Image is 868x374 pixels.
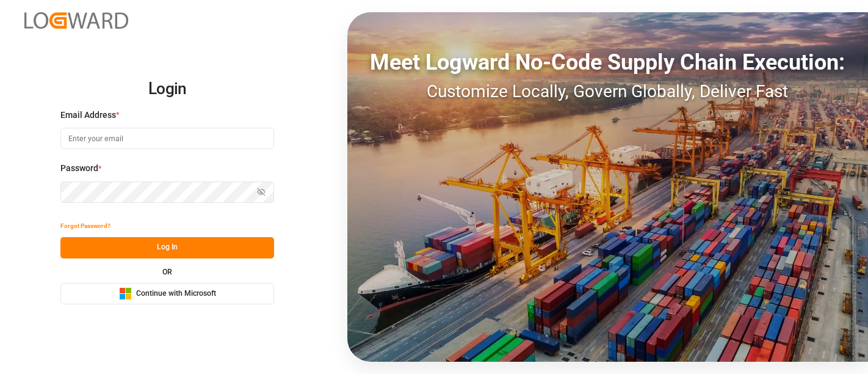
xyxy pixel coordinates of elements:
[60,283,274,304] button: Continue with Microsoft
[60,162,98,175] span: Password
[60,237,274,258] button: Log In
[162,268,172,276] small: OR
[60,109,116,122] span: Email Address
[60,128,274,149] input: Enter your email
[347,46,868,79] div: Meet Logward No-Code Supply Chain Execution:
[347,79,868,105] div: Customize Locally, Govern Globally, Deliver Fast
[136,288,216,299] span: Continue with Microsoft
[24,12,128,29] img: Logward_new_orange.png
[60,216,110,237] button: Forgot Password?
[60,70,274,109] h2: Login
